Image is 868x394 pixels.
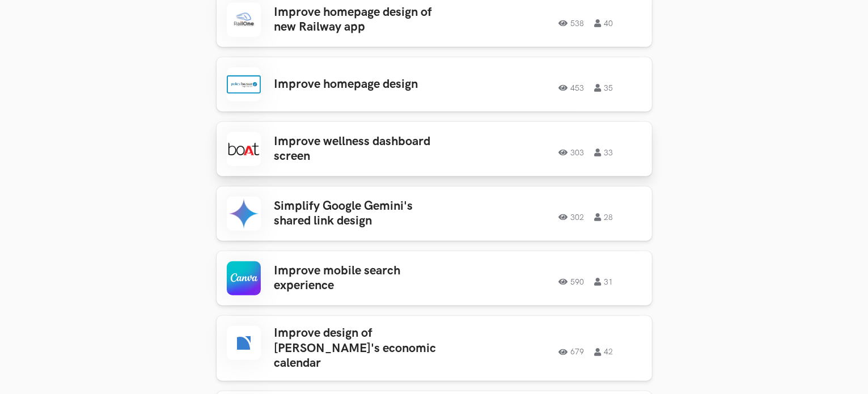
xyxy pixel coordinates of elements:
[559,278,585,286] span: 590
[595,213,613,221] span: 28
[559,84,585,92] span: 453
[595,149,613,156] span: 33
[595,348,613,356] span: 42
[595,84,613,92] span: 35
[559,348,585,356] span: 679
[217,57,652,112] a: Improve homepage design 453 35
[274,199,451,229] h3: Simplify Google Gemini's shared link design
[595,278,613,286] span: 31
[274,264,451,294] h3: Improve mobile search experience
[559,213,585,221] span: 302
[274,5,451,35] h3: Improve homepage design of new Railway app
[274,326,451,371] h3: Improve design of [PERSON_NAME]'s economic calendar
[595,19,613,27] span: 40
[559,149,585,156] span: 303
[217,187,652,241] a: Simplify Google Gemini's shared link design 302 28
[217,251,652,306] a: Improve mobile search experience 590 31
[559,19,585,27] span: 538
[274,134,451,164] h3: Improve wellness dashboard screen
[217,316,652,381] a: Improve design of [PERSON_NAME]'s economic calendar 679 42
[217,122,652,176] a: Improve wellness dashboard screen 303 33
[274,77,451,92] h3: Improve homepage design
